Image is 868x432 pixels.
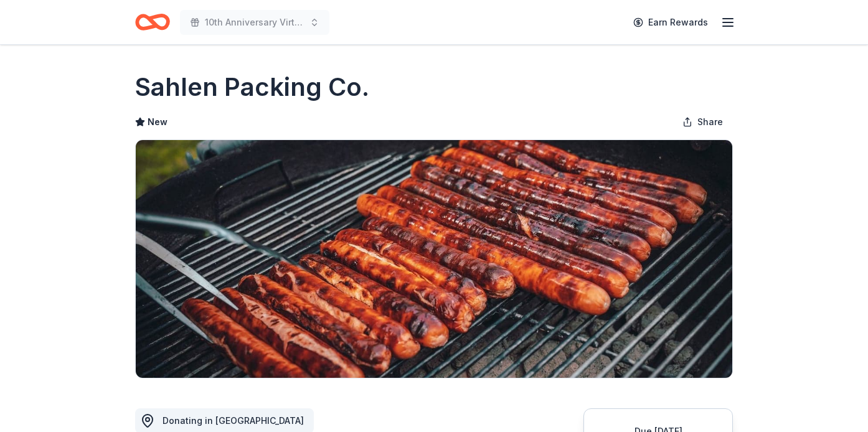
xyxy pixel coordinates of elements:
[205,15,304,30] span: 10th Anniversary Virtual Gala
[136,140,732,378] img: Image for Sahlen Packing Co.
[626,11,715,34] a: Earn Rewards
[135,70,369,105] h1: Sahlen Packing Co.
[163,415,304,426] span: Donating in [GEOGRAPHIC_DATA]
[180,10,329,35] button: 10th Anniversary Virtual Gala
[148,115,167,129] span: New
[672,110,733,134] button: Share
[697,115,723,129] span: Share
[135,7,170,37] a: Home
